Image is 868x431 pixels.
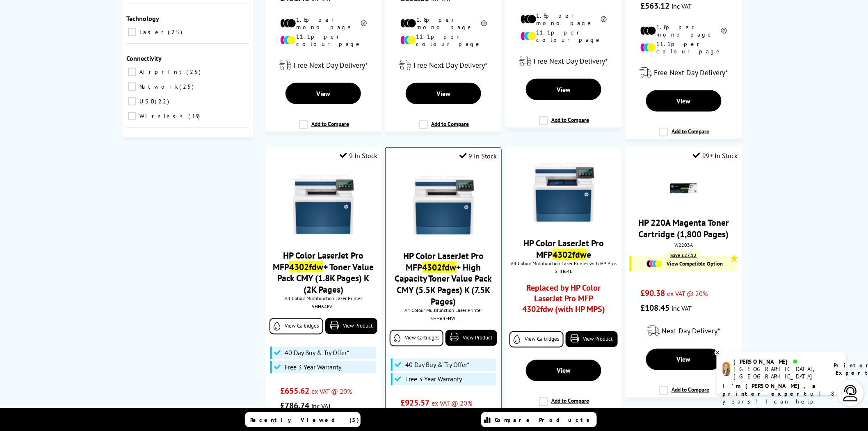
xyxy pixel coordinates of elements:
[270,296,377,302] span: A4 Colour Multifunction Laser Printer
[137,112,187,120] span: Wireless
[311,387,352,396] span: ex VAT @ 20%
[292,174,354,236] img: HP-4302fdw-Front-Main-Small.jpg
[280,33,367,48] li: 11.1p per colour page
[270,318,323,335] a: View Cartridges
[646,260,663,268] img: Cartridges
[405,375,462,383] span: Free 3 Year Warranty
[630,61,738,84] div: modal_delivery
[405,361,470,369] span: 40 Day Buy & Try Offer*
[521,29,607,44] li: 11.1p per colour page
[272,304,375,310] div: 5HH64FVL
[526,79,601,100] a: View
[659,128,709,143] label: Add to Compare
[672,305,692,313] span: inc VAT
[557,85,571,94] span: View
[126,14,159,23] span: Technology
[553,249,587,260] mark: 4302fdw
[186,68,203,76] span: 25
[646,90,722,112] a: View
[280,401,309,411] span: £786.74
[285,349,349,357] span: 40 Day Buy & Try Offer*
[179,83,196,90] span: 25
[390,330,443,346] a: View Cartridges
[654,68,728,77] span: Free Next Day Delivery*
[557,367,571,375] span: View
[509,331,563,348] a: View Cartridges
[512,268,615,275] div: 5HH64E
[286,83,361,104] a: View
[436,89,450,98] span: View
[155,98,171,105] span: 22
[734,365,824,380] div: [GEOGRAPHIC_DATA], [GEOGRAPHIC_DATA]
[843,385,859,401] img: user-headset-light.svg
[299,120,349,136] label: Add to Compare
[481,412,597,427] a: Compare Products
[495,416,594,424] span: Compare Products
[638,217,729,240] a: HP 220A Magenta Toner Cartridge (1,800 Pages)
[723,362,731,376] img: amy-livechat.png
[521,283,607,319] a: Replaced by HP Color LaserJet Pro MFP 4302fdw (with HP MPS)
[693,151,738,160] div: 99+ In Stock
[677,97,691,105] span: View
[662,326,720,336] span: Next Day Delivery*
[390,307,497,314] span: A4 Colour Multifunction Laser Printer
[137,98,154,105] span: USB
[294,60,368,70] span: Free Next Day Delivery*
[677,355,691,364] span: View
[285,363,341,371] span: Free 3 Year Warranty
[395,250,492,307] a: HP Color LaserJet Pro MFP4302fdw+ High Capacity Toner Value Pack CMY (5.5K Pages) K (7.5K Pages)
[128,83,136,91] input: Network 25
[245,412,361,427] a: Recently Viewed (5)
[188,112,202,120] span: 19
[640,23,727,38] li: 1.8p per mono page
[400,16,487,31] li: 1.8p per mono page
[630,320,738,343] div: modal_delivery
[340,151,377,160] div: 9 In Stock
[636,260,733,268] a: View Compatible Option
[723,382,840,421] p: of 8 years! I can help you choose the right product
[419,120,469,136] label: Add to Compare
[640,40,727,55] li: 11.1p per colour page
[137,83,178,90] span: Network
[445,330,497,346] a: View Product
[128,68,136,76] input: Airprint 25
[640,288,665,299] span: £90.38
[659,386,709,402] label: Add to Compare
[270,54,377,77] div: modal_delivery
[389,54,497,77] div: modal_delivery
[523,237,604,260] a: HP Color LaserJet Pro MFP4302fdwe
[128,97,136,105] input: USB 22
[667,251,701,259] div: Save £27.12
[128,112,136,120] input: Wireless 19
[126,54,162,62] span: Connectivity
[539,116,589,132] label: Add to Compare
[316,89,330,98] span: View
[539,397,589,413] label: Add to Compare
[566,331,618,347] a: View Product
[406,83,481,104] a: View
[526,360,601,381] a: View
[669,174,698,203] img: HP-220A-Magenta-Toner-Small.png
[392,316,495,322] div: 5HH64FHVL
[667,290,708,298] span: ex VAT @ 20%
[672,2,692,10] span: inc VAT
[640,303,669,314] span: £108.45
[168,28,184,36] span: 25
[534,56,608,66] span: Free Next Day Delivery*
[137,68,185,76] span: Airprint
[632,242,736,248] div: W2203A
[325,318,377,334] a: View Product
[311,402,331,410] span: inc VAT
[521,12,607,27] li: 1.8p per mono page
[289,261,323,273] mark: 4302fdw
[250,416,359,424] span: Recently Viewed (5)
[640,0,669,11] span: £563.12
[401,398,430,408] span: £925.57
[509,50,617,73] div: modal_delivery
[734,358,824,365] div: [PERSON_NAME]
[723,382,818,397] b: I'm [PERSON_NAME], a printer expert
[667,260,723,267] span: View Compatible Option
[646,349,722,370] a: View
[137,28,167,36] span: Laser
[128,28,136,36] input: Laser 25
